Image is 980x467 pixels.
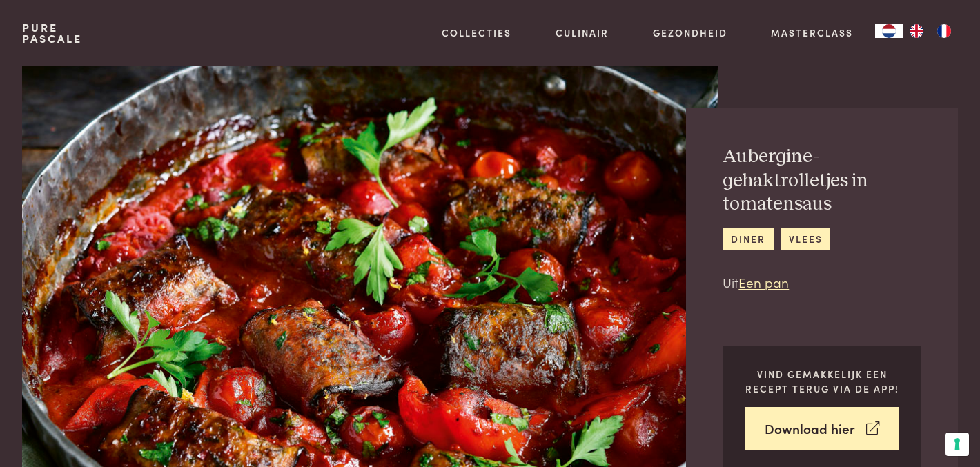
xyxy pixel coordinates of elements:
[945,433,969,456] button: Uw voorkeuren voor toestemming voor trackingtechnologieën
[723,145,921,217] h2: Aubergine-gehaktrolletjes in tomatensaus
[442,26,511,40] a: Collecties
[875,24,903,38] a: NL
[723,272,921,292] p: Uit
[903,24,958,38] ul: Language list
[738,272,789,291] a: Een pan
[875,24,903,38] div: Language
[771,26,853,40] a: Masterclass
[556,26,609,40] a: Culinair
[745,367,899,395] p: Vind gemakkelijk een recept terug via de app!
[875,24,958,38] aside: Language selected: Nederlands
[781,228,830,250] a: vlees
[903,24,930,38] a: EN
[723,228,773,250] a: diner
[653,26,727,40] a: Gezondheid
[745,407,899,450] a: Download hier
[930,24,958,38] a: FR
[22,22,82,44] a: PurePascale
